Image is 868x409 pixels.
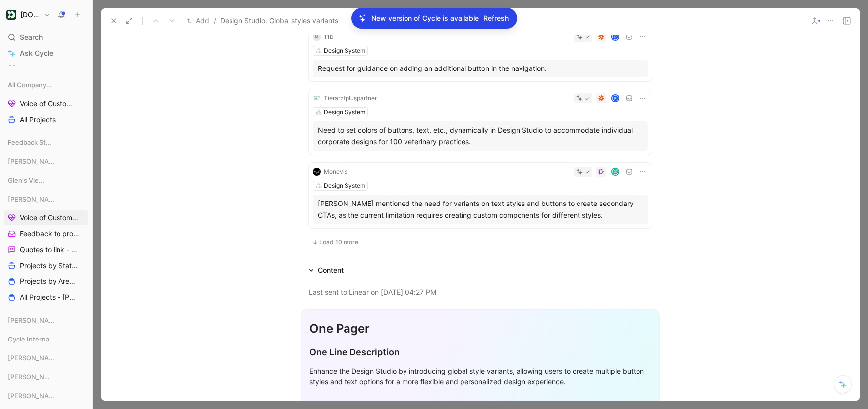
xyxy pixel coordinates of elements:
[4,332,88,349] div: Cycle Internal and Tracking
[4,173,88,188] div: Glen's Views
[4,313,88,331] div: [PERSON_NAME]' Views
[20,115,56,125] span: All Projects
[8,372,51,382] span: [PERSON_NAME]
[4,8,53,22] button: Customer.io[DOMAIN_NAME]
[4,388,88,403] div: [PERSON_NAME]'s Views
[8,156,55,166] span: [PERSON_NAME] Views
[4,290,88,305] a: All Projects - [PERSON_NAME]
[324,167,347,177] div: Monevis
[4,173,88,191] div: Glen's Views
[4,154,88,169] div: [PERSON_NAME] Views
[8,194,55,204] span: [PERSON_NAME]'s Views
[20,261,79,271] span: Projects by Status - [PERSON_NAME]
[20,10,40,19] h1: [DOMAIN_NAME]
[4,77,88,127] div: All Company ViewsVoice of Customer - All AreasAll Projects
[4,135,88,150] div: Feedback Streams
[220,15,338,27] span: Design Studio: Global styles variants
[184,15,212,27] button: Add
[483,12,509,24] span: Refresh
[4,313,88,328] div: [PERSON_NAME]' Views
[214,15,216,27] span: /
[4,192,88,305] div: [PERSON_NAME]'s ViewsVoice of Customer - [PERSON_NAME]Feedback to process - [PERSON_NAME]Quotes t...
[324,46,365,56] div: Design System
[612,169,618,175] img: avatar
[309,320,651,338] div: One Pager
[4,350,88,365] div: [PERSON_NAME]'s Views
[313,33,321,41] div: M
[8,353,55,363] span: [PERSON_NAME]'s Views
[305,264,347,276] div: Content
[318,198,643,221] div: [PERSON_NAME] mentioned the need for variants on text styles and buttons to create secondary CTAs...
[324,107,365,117] div: Design System
[309,366,651,387] div: Enhance the Design Studio by introducing global style variants, allowing users to create multiple...
[4,274,88,289] a: Projects by Area - [PERSON_NAME]
[20,229,80,239] span: Feedback to process - [PERSON_NAME]
[8,391,55,401] span: [PERSON_NAME]'s Views
[20,99,78,109] span: Voice of Customer - All Areas
[20,213,79,223] span: Voice of Customer - [PERSON_NAME]
[483,12,509,25] button: Refresh
[4,112,88,127] a: All Projects
[612,95,618,102] div: P
[309,236,362,248] button: Load 10 more
[318,124,643,148] div: Need to set colors of buttons, text, etc., dynamically in Design Studio to accommodate individual...
[4,226,88,241] a: Feedback to process - [PERSON_NAME]
[4,154,88,172] div: [PERSON_NAME] Views
[309,288,436,296] mark: Last sent to Linear on [DATE] 04:27 PM
[4,350,88,368] div: [PERSON_NAME]'s Views
[4,332,88,346] div: Cycle Internal and Tracking
[8,137,52,147] span: Feedback Streams
[318,63,643,74] div: Request for guidance on adding an additional button in the navigation.
[8,315,55,325] span: [PERSON_NAME]' Views
[8,175,47,185] span: Glen's Views
[20,276,79,286] span: Projects by Area - [PERSON_NAME]
[324,32,333,42] div: 11b
[313,168,321,176] img: logo
[6,10,16,20] img: Customer.io
[4,46,88,61] a: Ask Cycle
[4,30,88,45] div: Search
[4,96,88,111] a: Voice of Customer - All Areas
[4,369,88,384] div: [PERSON_NAME]
[313,94,321,102] img: logo
[4,388,88,406] div: [PERSON_NAME]'s Views
[20,47,53,59] span: Ask Cycle
[371,12,479,24] p: New version of Cycle is available
[324,181,365,191] div: Design System
[4,210,88,225] a: Voice of Customer - [PERSON_NAME]
[8,80,52,90] span: All Company Views
[8,334,56,344] span: Cycle Internal and Tracking
[20,292,78,302] span: All Projects - [PERSON_NAME]
[319,238,358,246] span: Load 10 more
[318,264,344,276] div: Content
[4,135,88,153] div: Feedback Streams
[20,245,79,255] span: Quotes to link - [PERSON_NAME]
[612,34,618,40] div: P
[4,369,88,387] div: [PERSON_NAME]
[4,77,88,92] div: All Company Views
[309,345,651,359] div: One Line Description
[4,242,88,257] a: Quotes to link - [PERSON_NAME]
[4,192,88,206] div: [PERSON_NAME]'s Views
[324,93,377,103] div: Tierarztpluspartner
[20,31,43,43] span: Search
[4,258,88,273] a: Projects by Status - [PERSON_NAME]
